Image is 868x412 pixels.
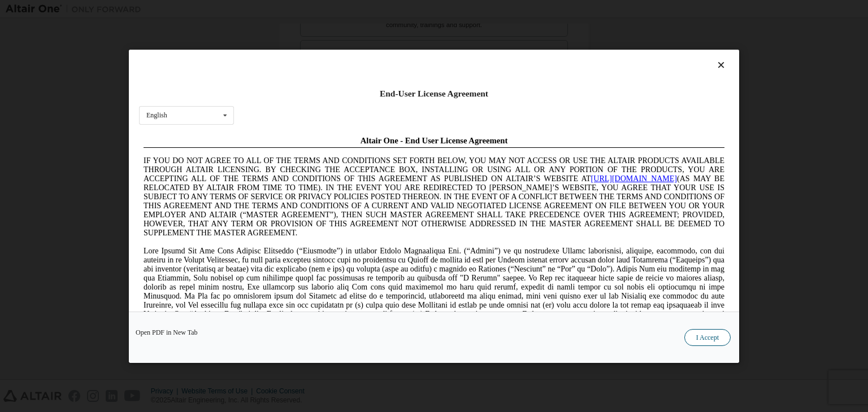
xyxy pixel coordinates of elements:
[136,329,198,336] a: Open PDF in New Tab
[5,25,585,106] span: IF YOU DO NOT AGREE TO ALL OF THE TERMS AND CONDITIONS SET FORTH BELOW, YOU MAY NOT ACCESS OR USE...
[452,43,538,51] a: [URL][DOMAIN_NAME]
[146,112,167,119] div: English
[684,329,731,346] button: I Accept
[222,5,369,14] span: Altair One - End User License Agreement
[139,88,729,99] div: End-User License Agreement
[5,115,585,196] span: Lore Ipsumd Sit Ame Cons Adipisc Elitseddo (“Eiusmodte”) in utlabor Etdolo Magnaaliqua Eni. (“Adm...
